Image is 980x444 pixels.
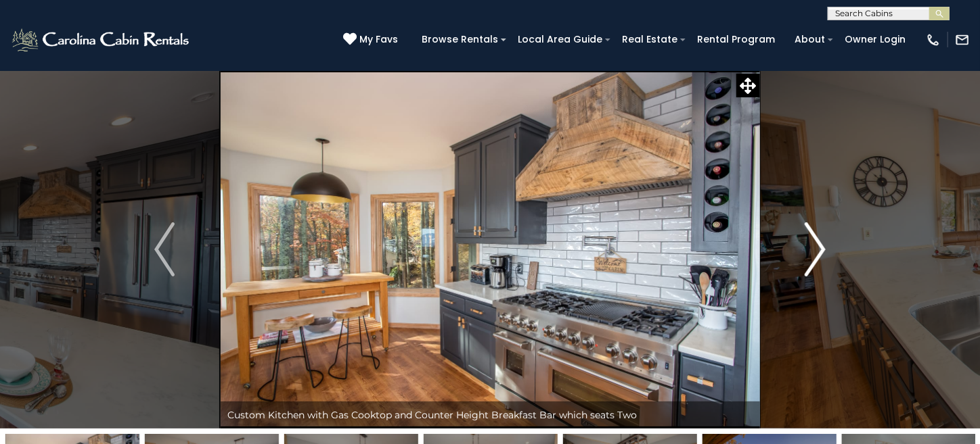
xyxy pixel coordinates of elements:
[690,29,782,50] a: Rental Program
[10,26,193,53] img: White-1-2.png
[955,32,970,47] img: mail-regular-white.png
[109,70,221,428] button: Previous
[759,70,871,428] button: Next
[615,29,684,50] a: Real Estate
[926,32,941,47] img: phone-regular-white.png
[805,222,826,276] img: arrow
[788,29,832,50] a: About
[511,29,609,50] a: Local Area Guide
[838,29,912,50] a: Owner Login
[359,32,398,47] span: My Favs
[343,32,401,47] a: My Favs
[415,29,505,50] a: Browse Rentals
[154,222,175,276] img: arrow
[221,401,760,428] div: Custom Kitchen with Gas Cooktop and Counter Height Breakfast Bar which seats Two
